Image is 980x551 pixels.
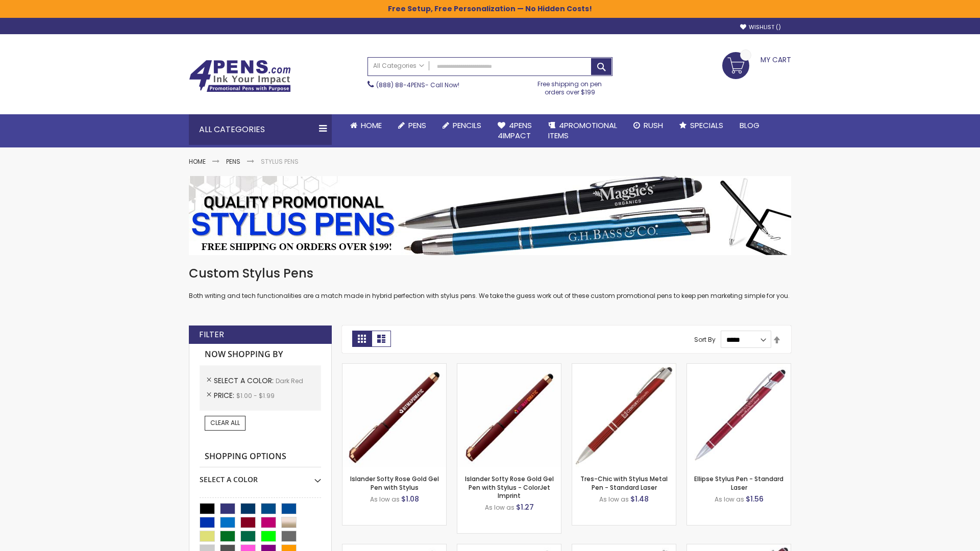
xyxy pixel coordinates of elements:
[189,265,791,282] h1: Custom Stylus Pens
[342,114,390,137] a: Home
[731,114,768,137] a: Blog
[740,23,781,31] a: Wishlist
[599,495,629,504] span: As low as
[527,76,613,96] div: Free shipping on pen orders over $199
[361,120,382,131] span: Home
[200,446,321,468] strong: Shopping Options
[671,114,731,137] a: Specials
[342,364,446,467] img: Islander Softy Rose Gold Gel Pen with Stylus-Dark Red
[189,60,291,92] img: 4Pens Custom Pens and Promotional Products
[210,418,240,427] span: Clear All
[401,494,419,504] span: $1.08
[408,120,426,131] span: Pens
[226,157,240,166] a: Pens
[373,62,424,70] span: All Categories
[199,329,224,340] strong: Filter
[236,391,275,400] span: $1.00 - $1.99
[687,364,791,467] img: Ellipse Stylus Pen - Standard Laser-Dark Red
[580,474,668,491] a: Tres-Chic with Stylus Metal Pen - Standard Laser
[485,503,514,512] span: As low as
[342,363,446,372] a: Islander Softy Rose Gold Gel Pen with Stylus-Dark Red
[368,58,429,74] a: All Categories
[189,114,332,145] div: All Categories
[276,377,303,385] span: Dark Red
[189,157,206,166] a: Home
[214,375,276,386] span: Select A Color
[715,495,744,504] span: As low as
[625,114,671,137] a: Rush
[205,416,246,430] a: Clear All
[434,114,489,137] a: Pencils
[540,114,625,147] a: 4PROMOTIONALITEMS
[261,157,299,166] strong: Stylus Pens
[200,344,321,365] strong: Now Shopping by
[630,494,649,504] span: $1.48
[644,120,663,131] span: Rush
[214,390,236,400] span: Price
[465,474,554,499] a: Islander Softy Rose Gold Gel Pen with Stylus - ColorJet Imprint
[694,474,783,491] a: Ellipse Stylus Pen - Standard Laser
[376,81,459,89] span: - Call Now!
[390,114,434,137] a: Pens
[352,331,372,347] strong: Grid
[690,120,723,131] span: Specials
[350,474,439,491] a: Islander Softy Rose Gold Gel Pen with Stylus
[516,502,534,512] span: $1.27
[572,363,676,372] a: Tres-Chic with Stylus Metal Pen - Standard Laser-Dark Red
[498,120,532,141] span: 4Pens 4impact
[376,81,425,89] a: (888) 88-4PENS
[687,363,791,372] a: Ellipse Stylus Pen - Standard Laser-Dark Red
[189,265,791,300] div: Both writing and tech functionalities are a match made in hybrid perfection with stylus pens. We ...
[746,494,764,504] span: $1.56
[189,176,791,255] img: Stylus Pens
[200,467,321,485] div: Select A Color
[548,120,617,141] span: 4PROMOTIONAL ITEMS
[457,364,561,467] img: Islander Softy Rose Gold Gel Pen with Stylus - ColorJet Imprint-Dark Red
[453,120,481,131] span: Pencils
[489,114,540,147] a: 4Pens4impact
[457,363,561,372] a: Islander Softy Rose Gold Gel Pen with Stylus - ColorJet Imprint-Dark Red
[370,495,400,504] span: As low as
[694,335,716,344] label: Sort By
[740,120,759,131] span: Blog
[572,364,676,467] img: Tres-Chic with Stylus Metal Pen - Standard Laser-Dark Red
